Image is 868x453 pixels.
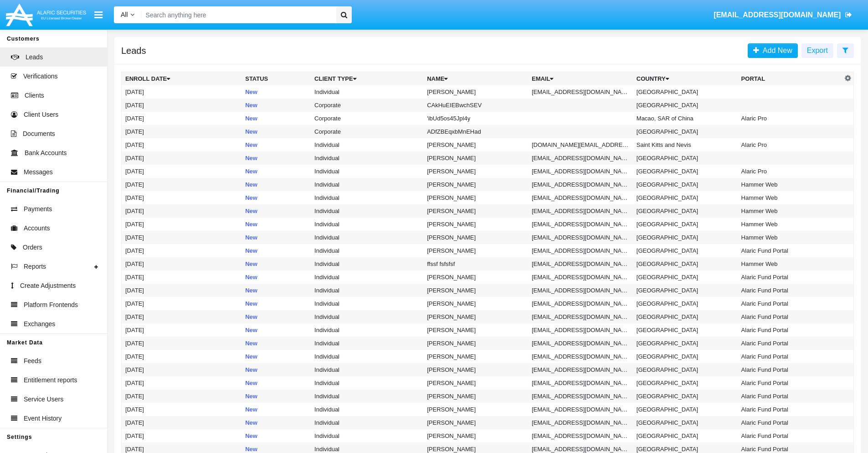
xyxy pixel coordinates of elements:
td: New [241,323,311,337]
td: [GEOGRAPHIC_DATA] [633,363,738,376]
td: [PERSON_NAME] [423,390,528,403]
td: [PERSON_NAME] [423,151,528,165]
td: Individual [311,429,423,443]
td: Individual [311,178,423,191]
td: New [241,284,311,297]
td: [GEOGRAPHIC_DATA] [633,178,738,191]
td: [GEOGRAPHIC_DATA] [633,376,738,390]
td: [DATE] [122,297,242,310]
td: New [241,151,311,165]
td: [DATE] [122,165,242,178]
td: Macao, SAR of China [633,112,738,125]
td: Alaric Fund Portal [738,271,842,284]
td: New [241,350,311,363]
td: Individual [311,191,423,204]
td: Individual [311,257,423,271]
td: [DATE] [122,204,242,218]
td: [PERSON_NAME] [423,310,528,323]
td: [DATE] [122,363,242,376]
th: Portal [738,72,842,86]
span: Accounts [24,224,50,233]
td: [PERSON_NAME] [423,297,528,310]
td: [EMAIL_ADDRESS][DOMAIN_NAME] [528,85,633,99]
input: Search [141,6,333,23]
td: [DATE] [122,271,242,284]
td: Individual [311,138,423,151]
img: Logo image [5,1,87,28]
td: [DATE] [122,112,242,125]
td: [GEOGRAPHIC_DATA] [633,231,738,244]
td: [EMAIL_ADDRESS][DOMAIN_NAME] [528,363,633,376]
td: [EMAIL_ADDRESS][DOMAIN_NAME] [528,429,633,443]
td: New [241,85,311,99]
td: Alaric Fund Portal [738,390,842,403]
span: Leads [26,52,43,62]
td: Hammer Web [738,191,842,204]
span: Orders [23,243,42,252]
td: [GEOGRAPHIC_DATA] [633,125,738,138]
td: [GEOGRAPHIC_DATA] [633,204,738,218]
td: Individual [311,218,423,231]
td: Alaric Pro [738,165,842,178]
td: [DATE] [122,390,242,403]
td: New [241,112,311,125]
td: [EMAIL_ADDRESS][DOMAIN_NAME] [528,271,633,284]
td: Individual [311,231,423,244]
td: New [241,218,311,231]
td: Individual [311,337,423,350]
td: New [241,363,311,376]
td: [PERSON_NAME] [423,271,528,284]
td: [EMAIL_ADDRESS][DOMAIN_NAME] [528,244,633,257]
td: [PERSON_NAME] [423,429,528,443]
td: [EMAIL_ADDRESS][DOMAIN_NAME] [528,310,633,323]
td: [PERSON_NAME] [423,363,528,376]
td: New [241,310,311,323]
td: New [241,390,311,403]
td: [EMAIL_ADDRESS][DOMAIN_NAME] [528,151,633,165]
td: [DATE] [122,310,242,323]
td: New [241,429,311,443]
td: [EMAIL_ADDRESS][DOMAIN_NAME] [528,403,633,416]
td: Individual [311,151,423,165]
span: Client Users [24,110,58,120]
span: Payments [24,204,52,214]
a: Add New [748,43,798,58]
td: [PERSON_NAME] [423,376,528,390]
td: New [241,165,311,178]
td: [PERSON_NAME] [423,337,528,350]
th: Country [633,72,738,86]
td: Individual [311,310,423,323]
span: Export [807,47,828,54]
td: ADfZBEqxbMnEHad [423,125,528,138]
td: Alaric Fund Portal [738,297,842,310]
td: Hammer Web [738,231,842,244]
span: Exchanges [24,319,55,329]
td: New [241,204,311,218]
span: Event History [24,414,62,423]
td: [EMAIL_ADDRESS][DOMAIN_NAME] [528,337,633,350]
td: [PERSON_NAME] [423,231,528,244]
td: Individual [311,416,423,429]
td: [EMAIL_ADDRESS][DOMAIN_NAME] [528,284,633,297]
td: [EMAIL_ADDRESS][DOMAIN_NAME] [528,350,633,363]
td: Hammer Web [738,218,842,231]
td: [GEOGRAPHIC_DATA] [633,416,738,429]
td: New [241,297,311,310]
td: [PERSON_NAME] [423,403,528,416]
span: Feeds [24,356,41,366]
td: [EMAIL_ADDRESS][DOMAIN_NAME] [528,178,633,191]
td: [GEOGRAPHIC_DATA] [633,403,738,416]
td: [PERSON_NAME] [423,85,528,99]
span: Clients [25,91,44,100]
td: [PERSON_NAME] [423,416,528,429]
td: Corporate [311,99,423,112]
td: [DATE] [122,323,242,337]
td: Alaric Fund Portal [738,376,842,390]
td: [DATE] [122,138,242,151]
td: Alaric Fund Portal [738,310,842,323]
td: Alaric Fund Portal [738,363,842,376]
td: [GEOGRAPHIC_DATA] [633,191,738,204]
td: [DATE] [122,85,242,99]
td: [GEOGRAPHIC_DATA] [633,337,738,350]
td: [DATE] [122,284,242,297]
